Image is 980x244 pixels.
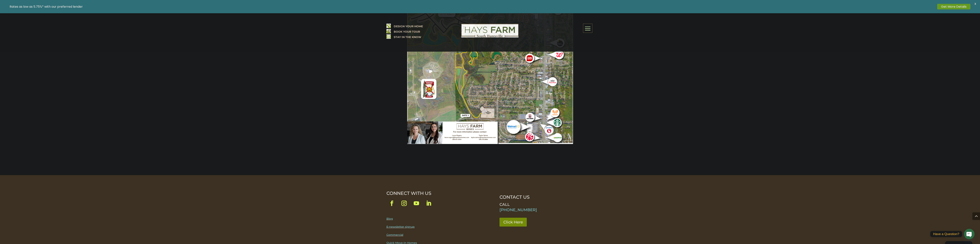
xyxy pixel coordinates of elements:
a: [PHONE_NUMBER] [500,208,537,212]
a: Blog [386,217,393,220]
a: DESIGN YOUR HOME [394,25,423,28]
a: Follow on Youtube [411,198,422,209]
a: Follow on LinkedIn [423,198,434,209]
p: CONTACT US [500,194,590,200]
img: book your home tour [386,29,391,33]
a: Click Here [500,218,527,227]
a: Follow on Facebook [386,198,397,209]
p: Rates as low as 5.75%* with our preferred lender [10,5,935,8]
span: CALL [500,202,510,207]
div: CONNECT WITH US [386,191,484,196]
a: Commercial [386,233,403,237]
a: E-newsletter signup [386,225,415,228]
a: Get More Details [937,4,970,9]
a: BOOK YOUR TOUR [394,30,420,33]
a: STAY IN THE KNOW [394,35,421,39]
a: Follow on Instagram [399,198,409,209]
a: hays farm homes huntsville development [461,35,519,38]
span: X [972,1,978,7]
img: design your home [386,24,391,28]
img: Logo [461,24,519,37]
